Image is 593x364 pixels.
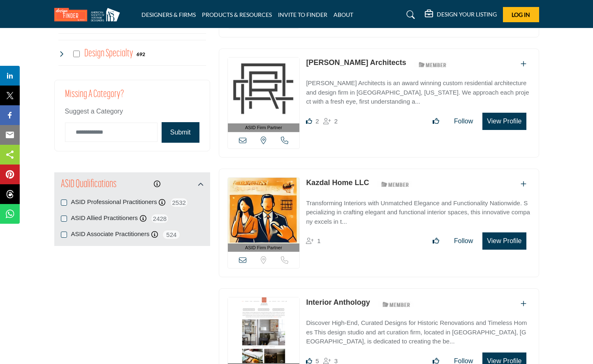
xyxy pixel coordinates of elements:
[154,179,160,189] div: Click to view information
[323,116,338,126] div: Followers
[377,179,414,190] img: ASID Members Badge Icon
[306,358,312,364] i: Likes
[334,118,338,125] span: 2
[425,10,497,20] div: DESIGN YOUR LISTING
[61,177,116,192] h2: ASID Qualifications
[306,79,530,107] p: [PERSON_NAME] Architects is an award winning custom residential architecture and design firm in [...
[202,11,272,18] a: PRODUCTS & RESOURCES
[306,297,370,308] p: Interior Anthology
[398,8,420,21] a: Search
[306,74,530,107] a: [PERSON_NAME] Architects is an award winning custom residential architecture and design firm in [...
[61,232,67,238] input: ASID Associate Practitioners checkbox
[306,236,320,246] div: Followers
[482,232,526,250] button: View Profile
[245,244,282,251] span: ASID Firm Partner
[306,179,369,187] a: Kazdal Home LLC
[154,181,160,188] a: Information about
[65,123,158,142] input: Category Name
[151,213,169,224] span: 2428
[449,233,478,249] button: Follow
[228,178,300,243] img: Kazdal Home LLC
[228,297,300,363] img: Interior Anthology
[503,7,539,22] button: Log In
[521,300,526,307] a: Add To List
[71,230,150,239] label: ASID Associate Practitioners
[306,58,406,67] a: [PERSON_NAME] Architects
[449,113,478,130] button: Follow
[71,197,157,207] label: ASID Professional Practitioners
[306,313,530,346] a: Discover High-End, Curated Designs for Historic Renovations and Timeless Homes This design studio...
[306,57,406,68] p: Clark Richardson Architects
[306,199,530,227] p: Transforming Interiors with Unmatched Elegance and Functionality Nationwide. Specializing in craf...
[228,178,300,252] a: ASID Firm Partner
[65,108,123,115] span: Suggest a Category
[512,11,530,18] span: Log In
[84,46,133,61] h4: Design Specialty: Sustainable, accessible, health-promoting, neurodiverse-friendly, age-in-place,...
[414,59,451,70] img: ASID Members Badge Icon
[162,122,199,143] button: Submit
[228,58,300,132] a: ASID Firm Partner
[315,118,319,125] span: 2
[521,181,526,188] a: Add To List
[317,237,320,244] span: 1
[170,197,188,208] span: 2532
[437,11,497,18] h5: DESIGN YOUR LISTING
[61,216,67,222] input: ASID Allied Practitioners checkbox
[137,51,145,57] b: 692
[378,299,415,309] img: ASID Members Badge Icon
[306,177,369,188] p: Kazdal Home LLC
[306,118,312,124] i: Likes
[427,233,445,249] button: Like listing
[306,194,530,227] a: Transforming Interiors with Unmatched Elegance and Functionality Nationwide. Specializing in craf...
[245,124,282,131] span: ASID Firm Partner
[306,298,370,306] a: Interior Anthology
[73,51,80,57] input: Select Design Specialty checkbox
[306,318,530,346] p: Discover High-End, Curated Designs for Historic Renovations and Timeless Homes This design studio...
[71,213,138,223] label: ASID Allied Practitioners
[228,58,300,123] img: Clark Richardson Architects
[521,60,526,67] a: Add To List
[141,11,196,18] a: DESIGNERS & FIRMS
[482,113,526,130] button: View Profile
[65,88,199,107] h2: Missing a Category?
[334,11,353,18] a: ABOUT
[278,11,327,18] a: INVITE TO FINDER
[61,199,67,206] input: ASID Professional Practitioners checkbox
[427,113,445,130] button: Like listing
[162,230,181,240] span: 524
[137,50,145,58] div: 692 Results For Design Specialty
[54,8,124,21] img: Site Logo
